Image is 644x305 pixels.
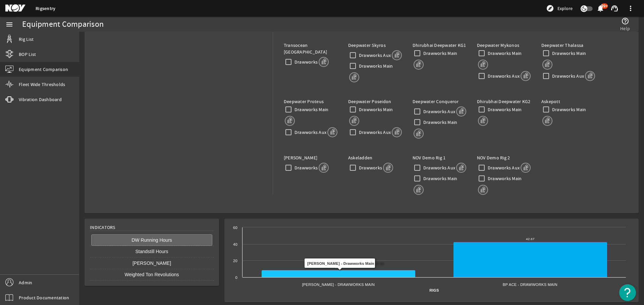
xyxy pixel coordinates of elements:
mat-icon: notifications [596,4,604,12]
label: Drawworks Main [293,106,329,113]
label: Drawworks Aux [551,73,584,79]
label: Drawworks Aux [486,73,520,79]
button: Standstill Hours [91,246,212,257]
span: Fleet Wide Thresholds [19,81,65,88]
label: Drawworks Main [486,106,522,113]
button: more_vert [623,0,639,16]
span: Equipment Comparison [19,66,68,73]
label: Drawworks Main [358,106,393,113]
label: Transocean [GEOGRAPHIC_DATA] [284,42,327,55]
text: 20 [233,259,237,263]
label: Drawworks Main [551,106,586,113]
div: Equipment Comparison [22,21,104,28]
text: 42.67 [526,237,535,241]
label: Drawworks Aux [293,129,326,136]
label: Drawworks [358,164,382,171]
label: [PERSON_NAME] [284,155,317,161]
span: Admin [19,279,32,286]
text: 60 [233,226,237,230]
label: Drawworks Aux [358,129,391,136]
label: Drawworks Main [422,175,458,182]
span: Rig List [19,36,34,43]
label: Deepwater Thalassa [541,42,584,48]
label: Askeladden [348,155,373,161]
label: Dhirubhai Deepwater KG2 [477,98,531,104]
label: Drawworks Aux [486,164,520,171]
label: Deepwater Mykonos [477,42,519,48]
button: Weighted Ton Revolutions [91,269,212,281]
label: Drawworks Main [422,119,458,126]
span: Indicators [90,224,115,231]
label: Dhirubhai Deepwater KG1 [413,42,466,48]
span: Product Documentation [19,294,69,301]
text: 8.81 [335,265,342,269]
label: Drawworks Main [358,63,393,69]
span: Help [620,25,630,32]
label: NOV Demo Rig 2 [477,155,510,161]
button: 99+ [597,5,604,12]
text: 0 [235,276,237,280]
label: Drawworks Aux [358,52,391,59]
label: Deepwater Proteus [284,98,324,104]
label: NOV Demo Rig 1 [413,155,446,161]
span: Explore [557,5,573,12]
label: Drawworks [293,59,318,65]
a: Rigsentry [36,5,55,12]
text: BP Ace - Drawworks Main [503,283,557,287]
text: [PERSON_NAME] - Drawworks Main [302,283,375,287]
label: Drawworks Aux [422,164,455,171]
label: Askepott [541,98,560,104]
label: Deepwater Skyros [348,42,386,48]
label: Drawworks Aux [422,108,455,115]
label: Deepwater Conqueror [413,98,459,104]
mat-icon: menu [5,20,13,28]
label: Drawworks Main [486,50,522,57]
button: DW Running Hours [91,234,212,246]
text: 40 [233,242,237,246]
button: Open Resource Center [619,284,636,301]
label: Drawworks Main [422,50,458,57]
label: Drawworks Main [551,50,586,57]
span: Vibration Dashboard [19,96,62,103]
span: BOP List [19,51,36,58]
mat-icon: help_outline [621,17,629,25]
mat-icon: explore [546,4,554,12]
label: Drawworks Main [486,175,522,182]
button: [PERSON_NAME] [91,257,212,269]
label: Drawworks [293,164,318,171]
text: Rigs [429,288,439,292]
mat-icon: support_agent [610,4,619,12]
mat-icon: vibration [5,95,13,103]
button: Explore [543,3,575,14]
label: Deepwater Poseidon [348,98,391,104]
